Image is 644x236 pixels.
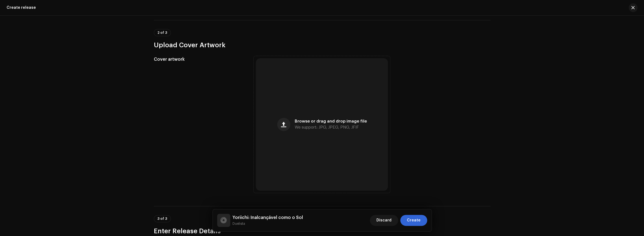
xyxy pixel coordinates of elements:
[376,215,391,226] span: Discard
[232,221,303,226] small: Yoriichi: Inalcançável como o Sol
[154,56,245,63] h5: Cover artwork
[157,31,167,34] span: 2 of 3
[232,214,303,221] h5: Yoriichi: Inalcançável como o Sol
[154,41,490,49] h3: Upload Cover Artwork
[400,215,427,226] button: Create
[154,227,490,235] h3: Enter Release Details
[370,215,398,226] button: Discard
[295,126,359,129] span: We support: JPG, JPEG, PNG, JFIF
[407,215,421,226] span: Create
[157,217,167,220] span: 3 of 3
[295,120,367,123] span: Browse or drag and drop image file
